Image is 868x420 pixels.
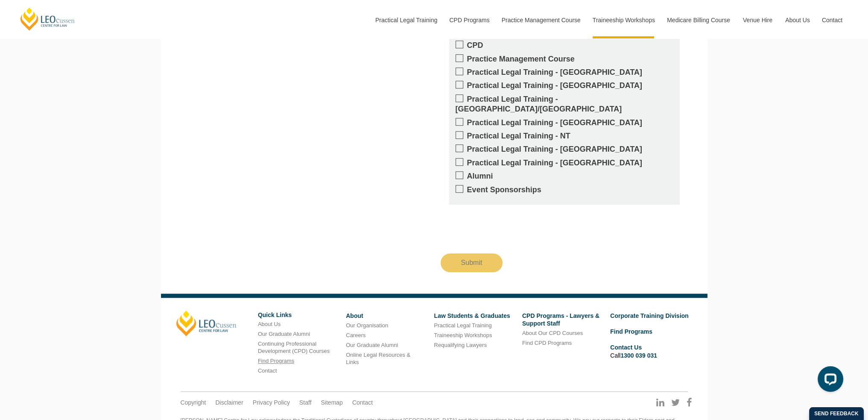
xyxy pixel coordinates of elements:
a: Staff [299,399,312,406]
a: Privacy Policy [253,399,290,406]
a: Law Students & Graduates [434,312,510,319]
label: Practical Legal Training - [GEOGRAPHIC_DATA] [456,68,673,77]
a: About Us [258,321,281,327]
a: Traineeship Workshops [586,2,660,38]
a: Contact [352,399,373,406]
a: Practical Legal Training [369,2,443,38]
iframe: LiveChat chat widget [811,363,847,399]
a: Contact Us [610,344,642,351]
li: Call [610,342,692,360]
iframe: reCAPTCHA [441,211,570,245]
a: About Us [779,2,815,38]
a: Requalifying Lawyers [434,342,487,348]
label: CPD [456,41,673,50]
a: Online Legal Resources & Links [346,352,410,365]
a: Practice Management Course [495,2,586,38]
a: Contact [815,2,849,38]
a: Copyright [181,399,206,406]
a: About Our CPD Courses [522,330,583,336]
a: Sitemap [321,399,342,406]
label: Alumni [456,171,673,181]
h6: Quick Links [258,312,339,318]
a: 1300 039 031 [620,352,657,359]
a: Careers [346,332,365,338]
a: [PERSON_NAME] Centre for Law [19,7,76,31]
a: [PERSON_NAME] [176,311,237,336]
a: Corporate Training Division [610,312,689,319]
a: Medicare Billing Course [660,2,736,38]
label: Practical Legal Training - NT [456,131,673,141]
a: Practical Legal Training [434,322,491,329]
label: Practical Legal Training - [GEOGRAPHIC_DATA]/[GEOGRAPHIC_DATA] [456,94,673,115]
label: Practical Legal Training - [GEOGRAPHIC_DATA] [456,144,673,154]
a: Find Programs [258,358,294,364]
label: Practice Management Course [456,54,673,64]
label: Event Sponsorships [456,185,673,195]
a: Continuing Professional Development (CPD) Courses [258,341,330,354]
a: About [346,312,363,319]
label: Practical Legal Training - [GEOGRAPHIC_DATA] [456,81,673,91]
a: Contact [258,367,277,374]
a: Our Graduate Alumni [346,342,398,348]
a: CPD Programs [443,2,495,38]
a: Our Graduate Alumni [258,331,310,337]
a: Disclaimer [215,399,243,406]
a: Traineeship Workshops [434,332,492,338]
a: Our Organisation [346,322,388,329]
a: CPD Programs - Lawyers & Support Staff [522,312,599,327]
a: Find CPD Programs [522,340,572,346]
label: Practical Legal Training - [GEOGRAPHIC_DATA] [456,158,673,168]
a: Find Programs [610,328,652,335]
input: Submit [441,253,503,272]
label: Practical Legal Training - [GEOGRAPHIC_DATA] [456,118,673,128]
a: Venue Hire [736,2,779,38]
